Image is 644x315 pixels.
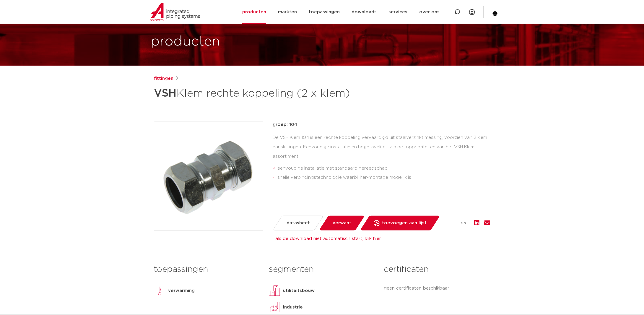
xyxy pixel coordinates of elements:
[319,216,365,230] a: verwant
[154,88,176,99] strong: VSH
[154,285,166,297] img: verwarming
[275,236,381,241] a: als de download niet automatisch start, klik hier
[287,218,310,228] span: datasheet
[168,287,195,294] p: verwarming
[151,32,220,51] h1: producten
[269,264,375,275] h3: segmenten
[154,85,376,102] h1: Klem rechte koppeling (2 x klem)
[273,121,490,128] p: groep: 104
[273,133,490,185] div: De VSH Klem 104 is een rechte koppeling vervaardigd uit staalverzinkt messing, voorzien van 2 kle...
[277,173,490,182] li: snelle verbindingstechnologie waarbij her-montage mogelijk is
[154,121,263,230] img: Product Image for VSH Klem rechte koppeling (2 x klem)
[333,218,351,228] span: verwant
[384,285,490,292] p: geen certificaten beschikbaar
[269,301,281,313] img: industrie
[154,75,173,82] a: fittingen
[459,220,469,227] span: deel:
[384,264,490,275] h3: certificaten
[277,164,490,173] li: eenvoudige installatie met standaard gereedschap
[273,216,324,230] a: datasheet
[269,285,281,297] img: utiliteitsbouw
[154,264,260,275] h3: toepassingen
[382,218,427,228] span: toevoegen aan lijst
[283,287,315,294] p: utiliteitsbouw
[283,304,303,311] p: industrie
